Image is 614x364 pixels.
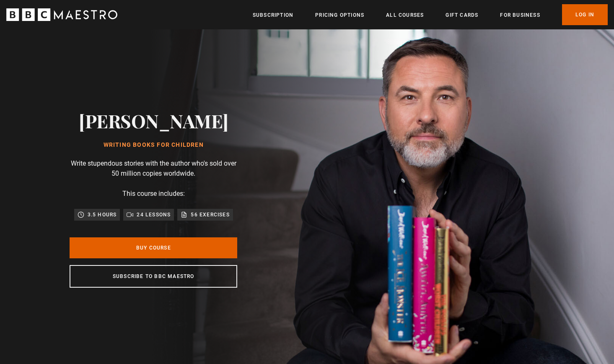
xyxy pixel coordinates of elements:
[500,11,540,19] a: For business
[6,8,117,21] svg: BBC Maestro
[122,189,185,199] p: This course includes:
[70,265,237,288] a: Subscribe to BBC Maestro
[70,237,237,258] a: Buy Course
[191,211,229,219] p: 56 exercises
[446,11,478,19] a: Gift Cards
[562,4,608,25] a: Log In
[253,11,293,19] a: Subscription
[79,110,228,131] h2: [PERSON_NAME]
[79,142,228,148] h1: Writing Books for Children
[386,11,424,19] a: All Courses
[253,4,608,25] nav: Primary
[88,211,117,219] p: 3.5 hours
[137,211,171,219] p: 24 lessons
[70,159,237,179] p: Write stupendous stories with the author who's sold over 50 million copies worldwide.
[315,11,364,19] a: Pricing Options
